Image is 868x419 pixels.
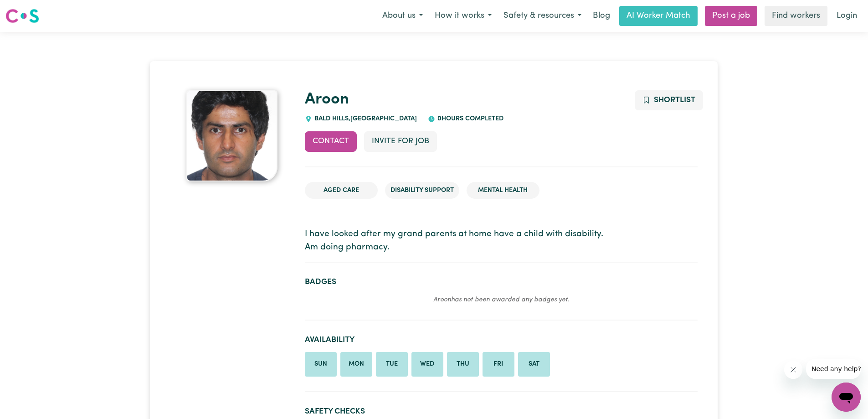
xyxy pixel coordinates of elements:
[186,90,277,181] img: Aroon
[5,5,39,26] a: Careseekers logo
[433,296,570,303] em: Aroon has not been awarded any badges yet.
[5,8,39,24] img: Careseekers logo
[619,6,698,26] a: AI Worker Match
[483,352,514,377] li: Available on Friday
[806,359,861,379] iframe: Message from company
[447,352,479,377] li: Available on Thursday
[635,90,704,110] button: Add to shortlist
[498,6,587,26] button: Safety & resources
[364,131,437,151] button: Invite for Job
[784,361,802,379] iframe: Close message
[832,383,861,412] iframe: Button to launch messaging window
[765,6,827,26] a: Find workers
[587,6,616,26] a: Blog
[518,352,550,377] li: Available on Saturday
[305,277,698,287] h2: Badges
[305,92,349,108] a: Aroon
[305,131,357,151] button: Contact
[705,6,757,26] a: Post a job
[411,352,443,377] li: Available on Wednesday
[312,115,417,122] span: BALD HILLS , [GEOGRAPHIC_DATA]
[654,96,695,104] span: Shortlist
[376,352,408,377] li: Available on Tuesday
[467,182,539,199] li: Mental Health
[305,407,698,416] h2: Safety Checks
[305,352,337,377] li: Available on Sunday
[170,90,293,181] a: Aroon's profile picture'
[435,115,503,122] span: 0 hours completed
[305,335,698,345] h2: Availability
[305,228,698,254] p: I have looked after my grand parents at home have a child with disability. Am doing pharmacy.
[340,352,372,377] li: Available on Monday
[376,6,429,26] button: About us
[5,6,55,14] span: Need any help?
[305,182,378,199] li: Aged Care
[831,6,863,26] a: Login
[429,6,498,26] button: How it works
[385,182,459,199] li: Disability Support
